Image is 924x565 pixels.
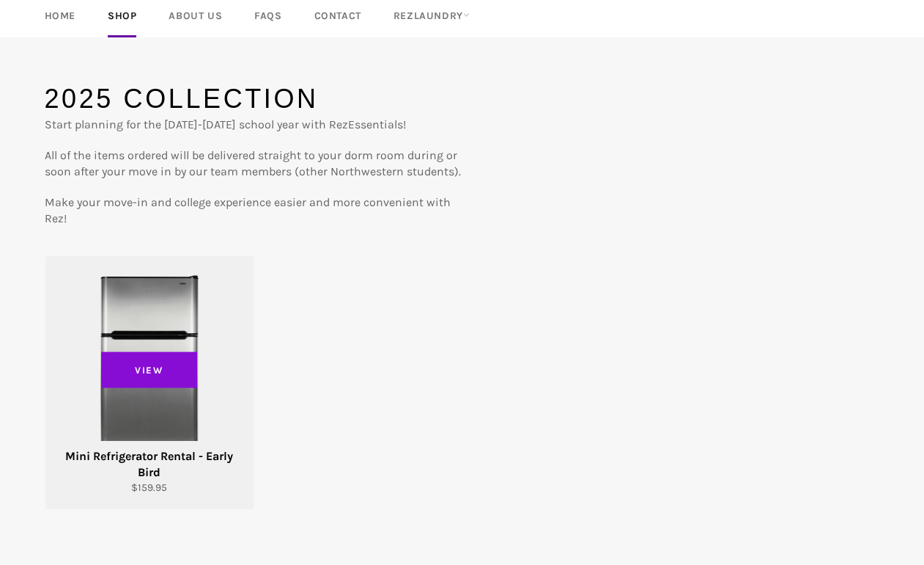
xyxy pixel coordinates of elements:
[101,351,198,388] span: View
[45,194,462,227] p: Make your move-in and college experience easier and more convenient with Rez!
[45,81,462,117] h1: 2025 Collection
[45,147,462,180] p: All of the items ordered will be delivered straight to your dorm room during or soon after your m...
[45,117,462,133] p: Start planning for the [DATE]-[DATE] school year with RezEssentials!
[54,448,244,481] div: Mini Refrigerator Rental - Early Bird
[45,256,254,510] a: Mini Refrigerator Rental - Early Bird Mini Refrigerator Rental - Early Bird $159.95 View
